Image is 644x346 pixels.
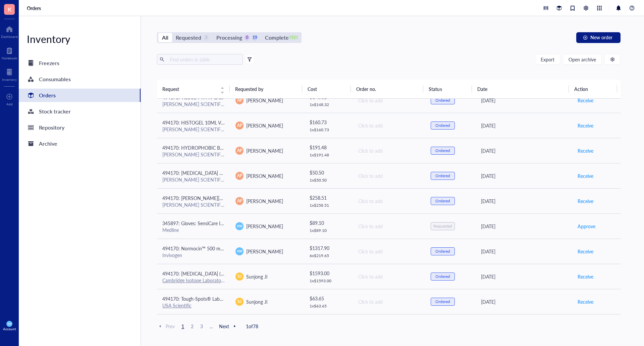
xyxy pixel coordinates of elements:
[576,32,621,43] button: New order
[19,32,141,46] div: Inventory
[310,269,347,277] div: $ 1593.00
[563,54,602,65] button: Open archive
[246,122,283,129] span: [PERSON_NAME]
[162,33,168,42] div: All
[310,219,347,227] div: $ 89.10
[578,248,593,255] span: Receive
[481,197,567,205] div: [DATE]
[578,298,593,305] span: Receive
[167,54,240,64] input: Find orders in table
[302,80,351,98] th: Cost
[19,56,141,70] a: Freezers
[435,123,450,128] div: Ordered
[578,147,593,154] span: Receive
[244,35,250,41] div: 0
[237,97,242,103] span: AP
[39,139,57,148] div: Archive
[577,296,594,307] button: Receive
[578,223,595,230] span: Approve
[246,323,258,329] span: 1 of 78
[162,144,258,151] span: 494170: HYDROPHOBIC BARRIER PEN 2/PK
[569,80,618,98] th: Action
[433,224,452,229] div: Requested
[358,172,420,180] div: Click to add
[352,289,425,314] td: Click to add
[179,323,187,329] span: 1
[162,252,225,258] div: Invivogen
[310,253,347,258] div: 6 x $ 219.65
[162,151,225,157] div: [PERSON_NAME] SCIENTIFIC COMPANY LLC
[577,221,596,232] button: Approve
[578,97,593,104] span: Receive
[162,277,228,284] a: Cambridge Isotope Laboratories
[435,299,450,304] div: Ordered
[435,98,450,103] div: Ordered
[237,148,242,154] span: AP
[423,80,472,98] th: Status
[1,24,18,39] a: Dashboard
[578,122,593,129] span: Receive
[1,35,18,39] div: Dashboard
[265,33,288,42] div: Complete
[577,196,594,206] button: Receive
[246,248,283,255] span: [PERSON_NAME]
[481,223,567,230] div: [DATE]
[2,45,17,60] a: Notebook
[310,152,347,158] div: 1 x $ 191.48
[310,118,347,126] div: $ 160.73
[39,75,71,84] div: Consumables
[358,248,420,255] div: Click to add
[577,145,594,156] button: Receive
[310,194,347,201] div: $ 258.51
[358,122,420,129] div: Click to add
[176,33,201,42] div: Requested
[569,57,596,62] span: Open archive
[8,323,11,325] span: KW
[216,33,242,42] div: Processing
[39,107,71,116] div: Stock tracker
[27,5,42,11] a: Orders
[577,271,594,282] button: Receive
[310,244,347,252] div: $ 1317.90
[310,178,347,183] div: 1 x $ 50.50
[3,327,16,331] div: Account
[358,147,420,154] div: Click to add
[162,177,225,183] div: [PERSON_NAME] SCIENTIFIC COMPANY LLC
[481,147,567,154] div: [DATE]
[252,35,258,41] div: 19
[162,94,256,101] span: 494170: TISSUE PTH IV CASS GRN 1000/CS
[352,88,425,113] td: Click to add
[19,72,141,86] a: Consumables
[310,228,347,233] div: 1 x $ 89.10
[352,138,425,163] td: Click to add
[162,119,242,126] span: 494170: HISTOGEL 10ML VIAL 12/CS
[19,137,141,150] a: Archive
[358,298,420,305] div: Click to add
[39,91,56,100] div: Orders
[352,264,425,289] td: Click to add
[246,147,283,154] span: [PERSON_NAME]
[162,169,270,176] span: 494170: [MEDICAL_DATA] BULK 10PCT NBF 5GAL
[435,274,450,279] div: Ordered
[310,169,347,176] div: $ 50.50
[435,249,450,254] div: Ordered
[162,270,263,277] span: 494170: [MEDICAL_DATA] (¹³C₅, 99%); 0.1 gram
[157,323,175,329] span: Prev
[310,203,347,208] div: 1 x $ 258.51
[237,224,242,229] span: KW
[203,35,209,41] div: 3
[162,227,225,233] div: Medline
[472,80,569,98] th: Date
[481,248,567,255] div: [DATE]
[2,78,17,82] div: Inventory
[358,97,420,104] div: Click to add
[435,198,450,204] div: Ordered
[577,246,594,257] button: Receive
[19,121,141,134] a: Repository
[358,223,420,230] div: Click to add
[2,67,17,82] a: Inventory
[162,220,356,227] span: 345897: Gloves: SensiCare Ice Powder-Free Nitrile Exam Gloves with SmartGuard Film, Size S
[246,223,283,230] span: [PERSON_NAME]
[19,89,141,102] a: Orders
[39,58,59,68] div: Freezers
